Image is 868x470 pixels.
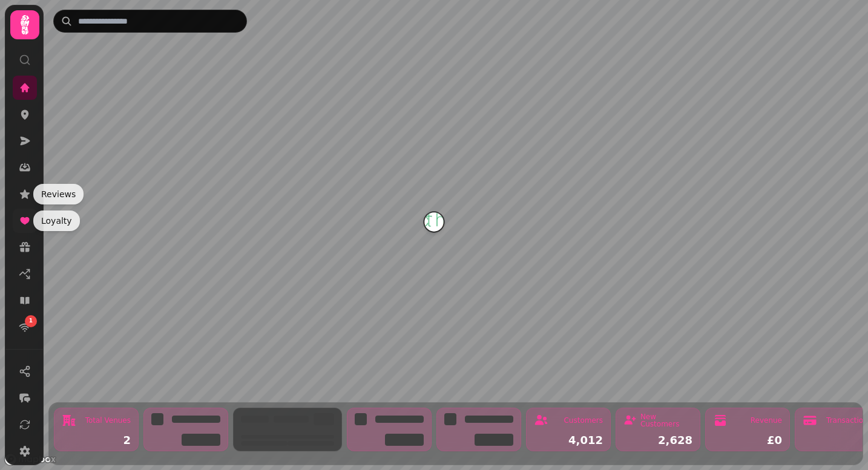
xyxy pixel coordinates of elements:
div: £0 [713,435,782,446]
a: Mapbox logo [4,452,57,466]
div: New Customers [640,413,692,428]
div: 2,628 [623,435,692,446]
div: 4,012 [534,435,603,446]
div: Revenue [751,417,782,424]
div: 2 [62,435,131,446]
div: Map marker [424,212,444,235]
a: 1 [13,315,37,339]
div: Reviews [33,184,84,204]
button: Project House [424,212,444,232]
span: 1 [29,317,33,325]
div: Customers [564,417,603,424]
div: Total Venues [85,417,131,424]
div: Loyalty [33,211,80,231]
